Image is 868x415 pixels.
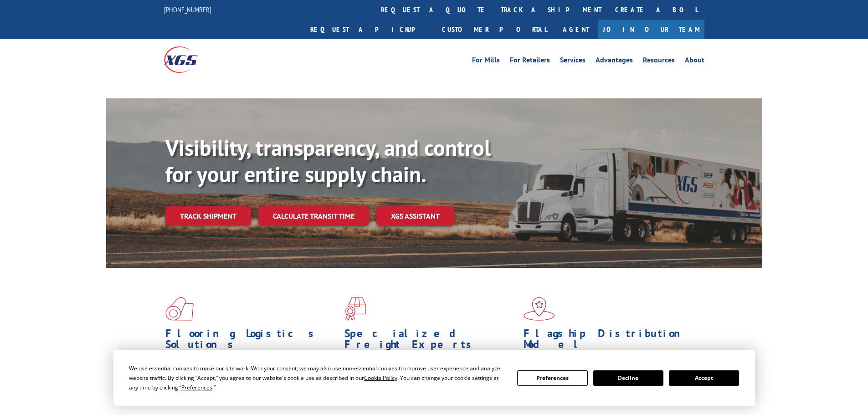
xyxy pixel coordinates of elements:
[165,206,251,225] a: Track shipment
[165,297,194,321] img: xgs-icon-total-supply-chain-intelligence-red
[258,206,369,226] a: Calculate transit time
[560,56,586,67] a: Services
[344,328,517,354] h1: Specialized Freight Experts
[472,56,500,67] a: For Mills
[113,350,755,406] div: Cookie Consent Prompt
[517,370,587,386] button: Preferences
[364,374,397,382] span: Cookie Policy
[165,133,491,188] b: Visibility, transparency, and control for your entire supply chain.
[129,364,506,392] div: We use essential cookies to make our site work. With your consent, we may also use non-essential ...
[303,20,435,39] a: Request a pickup
[554,20,598,39] a: Agent
[165,328,338,354] h1: Flooring Logistics Solutions
[598,20,704,39] a: Join Our Team
[164,5,211,14] a: [PHONE_NUMBER]
[685,56,704,67] a: About
[524,328,696,354] h1: Flagship Distribution Model
[524,297,555,321] img: xgs-icon-flagship-distribution-model-red
[669,370,739,386] button: Accept
[181,384,212,391] span: Preferences
[376,206,454,226] a: XGS ASSISTANT
[596,56,633,67] a: Advantages
[344,297,366,321] img: xgs-icon-focused-on-flooring-red
[435,20,554,39] a: Customer Portal
[593,370,663,386] button: Decline
[510,56,550,67] a: For Retailers
[643,56,675,67] a: Resources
